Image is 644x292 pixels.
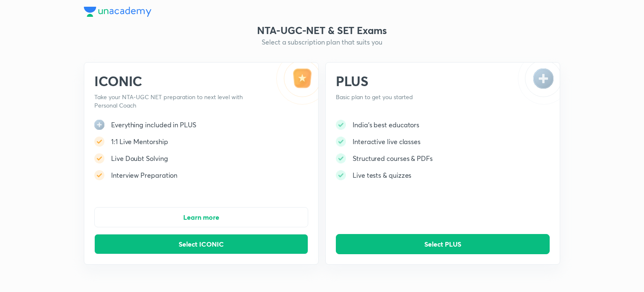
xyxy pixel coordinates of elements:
h3: NTA-UGC-NET & SET Exams [84,24,560,37]
img: - [336,170,346,180]
img: - [336,137,346,147]
img: Company Logo [84,7,151,17]
h5: Everything included in PLUS [111,120,196,130]
h5: Select a subscription plan that suits you [84,37,560,47]
h5: Interview Preparation [111,170,177,180]
span: Select ICONIC [179,240,224,248]
h2: ICONIC [94,73,262,89]
img: - [94,153,104,163]
h2: PLUS [336,73,504,89]
span: Learn more [183,213,219,221]
h5: India's best educators [353,120,419,130]
img: - [336,153,346,163]
img: - [336,120,346,130]
h5: Live tests & quizzes [353,170,411,180]
button: Learn more [94,207,308,227]
img: - [94,170,104,180]
img: - [518,63,560,105]
h5: Interactive live classes [353,137,421,147]
h5: Structured courses & PDFs [353,153,433,163]
p: Take your NTA-UGC NET preparation to next level with Personal Coach [94,93,262,110]
img: - [276,63,318,105]
h5: Live Doubt Solving [111,153,168,163]
button: Select PLUS [336,234,550,254]
img: - [94,137,104,147]
h5: 1:1 Live Mentorship [111,137,168,147]
span: Select PLUS [424,240,461,248]
button: Select ICONIC [94,234,308,254]
p: Basic plan to get you started [336,93,504,101]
